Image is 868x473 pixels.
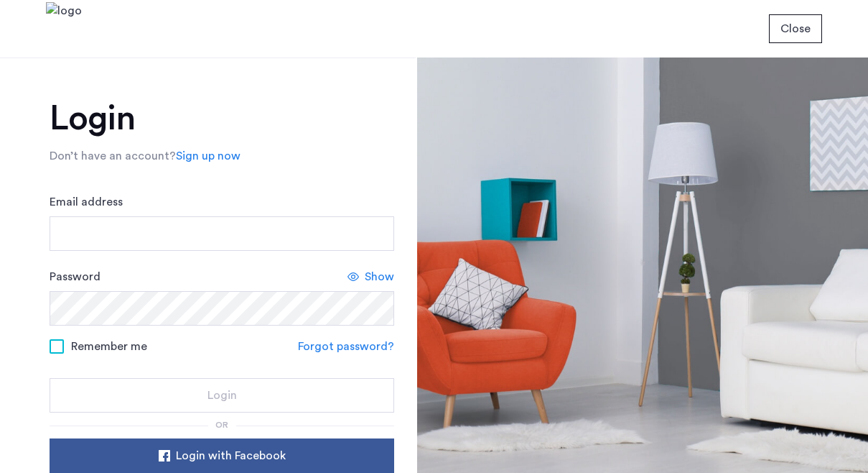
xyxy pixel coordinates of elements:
span: or [215,421,228,429]
img: logo [46,2,82,56]
span: Remember me [71,338,147,355]
span: Don’t have an account? [50,150,176,162]
h1: Login [50,101,394,136]
span: Close [780,20,811,37]
button: button [50,378,394,413]
button: button [769,14,822,43]
span: Show [365,268,394,285]
label: Email address [50,193,123,211]
span: Login with Facebook [176,447,286,464]
a: Sign up now [176,147,241,165]
span: Login [207,387,237,404]
button: button [50,438,394,473]
label: Password [50,268,101,285]
a: Forgot password? [298,338,394,355]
